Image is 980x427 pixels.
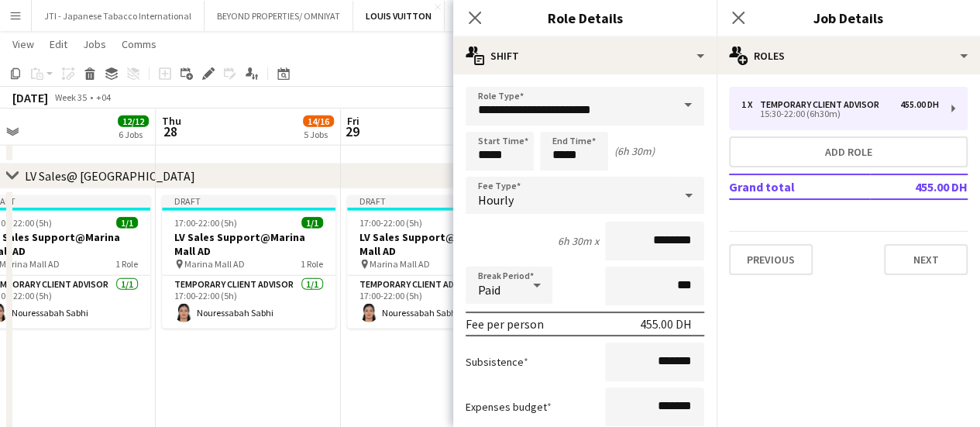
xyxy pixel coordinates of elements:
td: Grand total [729,174,870,199]
h3: LV Sales Support@Marina Mall AD [347,230,521,258]
label: Subsistence [466,355,528,369]
span: 1/1 [301,217,323,229]
td: 455.00 DH [870,174,968,199]
div: 455.00 DH [640,316,692,332]
span: Marina Mall AD [184,258,245,270]
span: 12/12 [118,115,149,127]
span: 17:00-22:00 (5h) [174,217,237,229]
button: H_LOUIS VUITTON [445,1,545,31]
button: Next [884,244,968,275]
span: Week 35 [51,91,90,103]
span: Comms [122,37,156,51]
span: 1/1 [116,217,138,229]
h3: Job Details [717,8,980,28]
div: Draft [347,195,521,208]
div: 1 x [741,99,760,110]
h3: Role Details [453,8,717,28]
span: Hourly [478,192,514,208]
div: (6h 30m) [614,144,655,158]
label: Expenses budget [466,400,552,414]
span: Thu [162,114,181,128]
app-card-role: Temporary Client Advisor1/117:00-22:00 (5h)Nouressabah Sabhi [162,276,335,329]
button: BEYOND PROPERTIES/ OMNIYAT [205,1,353,31]
div: 6 Jobs [119,129,148,140]
div: 6h 30m x [558,234,599,248]
span: Marina Mall AD [370,258,430,270]
app-job-card: Draft17:00-22:00 (5h)1/1LV Sales Support@Marina Mall AD Marina Mall AD1 RoleTemporary Client Advi... [347,195,521,329]
div: 455.00 DH [900,99,939,110]
div: [DATE] [12,90,48,105]
div: 15:30-22:00 (6h30m) [741,110,939,118]
div: Shift [453,37,717,74]
span: Edit [50,37,67,51]
span: Jobs [83,37,106,51]
span: 1 Role [301,258,323,270]
button: Previous [729,244,813,275]
span: Fri [347,114,359,128]
button: LOUIS VUITTON [353,1,445,31]
span: View [12,37,34,51]
a: Comms [115,34,163,54]
span: Paid [478,282,500,298]
a: Jobs [77,34,112,54]
div: Draft [162,195,335,208]
button: JTI - Japanese Tabacco International [32,1,205,31]
div: Roles [717,37,980,74]
span: 17:00-22:00 (5h) [359,217,422,229]
div: 5 Jobs [304,129,333,140]
a: Edit [43,34,74,54]
span: 28 [160,122,181,140]
app-job-card: Draft17:00-22:00 (5h)1/1LV Sales Support@Marina Mall AD Marina Mall AD1 RoleTemporary Client Advi... [162,195,335,329]
app-card-role: Temporary Client Advisor1/117:00-22:00 (5h)Nouressabah Sabhi [347,276,521,329]
div: +04 [96,91,111,103]
span: 1 Role [115,258,138,270]
a: View [6,34,40,54]
span: 14/16 [303,115,334,127]
div: Temporary Client Advisor [760,99,885,110]
div: LV Sales@ [GEOGRAPHIC_DATA] [25,168,195,184]
div: Fee per person [466,316,544,332]
button: Add role [729,136,968,167]
span: 29 [345,122,359,140]
h3: LV Sales Support@Marina Mall AD [162,230,335,258]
